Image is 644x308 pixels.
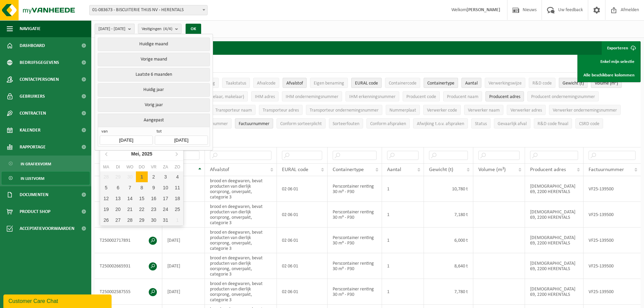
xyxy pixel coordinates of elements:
[100,171,112,182] div: 28
[98,68,210,81] button: Laatste 6 maanden
[282,167,308,172] span: EURAL code
[148,204,160,215] div: 23
[171,164,183,170] div: zo
[333,121,359,126] span: Sorteerfouten
[417,121,464,126] span: Afwijking t.o.v. afspraken
[525,228,583,253] td: [DEMOGRAPHIC_DATA] 69, 2200 HERENTALS
[148,193,160,204] div: 16
[534,118,572,128] button: R&D code finaalR&amp;D code finaal: Activate to sort
[160,171,171,182] div: 3
[349,94,396,99] span: IHM erkenningsnummer
[366,118,410,128] button: Conform afspraken : Activate to sort
[215,108,252,113] span: Transporteur naam
[559,78,588,88] button: Gewicht (t)Gewicht (t): Activate to sort
[314,81,344,86] span: Eigen benaming
[20,54,59,71] span: Bedrijfsgegevens
[124,171,136,182] div: 30
[403,91,440,101] button: Producent codeProducent code: Activate to sort
[465,81,478,86] span: Aantal
[329,118,363,128] button: SorteerfoutenSorteerfouten: Activate to sort
[387,167,401,172] span: Aantal
[100,193,112,204] div: 12
[406,94,436,99] span: Producent code
[20,71,59,88] span: Contactpersonen
[20,88,45,105] span: Gebruikers
[253,78,279,88] button: AfvalcodeAfvalcode: Activate to sort
[525,279,583,305] td: [DEMOGRAPHIC_DATA] 69, 2200 HERENTALS
[160,182,171,193] div: 10
[538,121,568,126] span: R&D code finaal
[95,279,162,305] td: T250002587555
[424,202,473,228] td: 7,180 t
[280,121,322,126] span: Conform sorteerplicht
[171,182,183,193] div: 11
[583,279,641,305] td: VF25-139500
[148,215,160,226] div: 30
[95,24,135,34] button: [DATE] - [DATE]
[277,228,328,253] td: 02 06 01
[20,220,74,237] span: Acceptatievoorwaarden
[257,81,276,86] span: Afvalcode
[205,279,277,305] td: brood en deegwaren, bevat producten van dierlijk oorsprong, onverpakt, categorie 3
[589,167,624,172] span: Factuurnummer
[171,193,183,204] div: 18
[95,202,162,228] td: T250002793778
[333,167,364,172] span: Containertype
[424,176,473,202] td: 10,780 t
[277,279,328,305] td: 02 06 01
[112,215,124,226] div: 27
[160,204,171,215] div: 24
[488,81,522,86] span: Verwerkingswijze
[310,78,348,88] button: Eigen benamingEigen benaming: Activate to sort
[310,108,379,113] span: Transporteur ondernemingsnummer
[471,118,491,128] button: StatusStatus: Activate to sort
[478,167,506,172] span: Volume (m³)
[136,204,148,215] div: 22
[239,121,269,126] span: Factuurnummer
[98,114,210,127] button: Aangepast
[525,202,583,228] td: [DEMOGRAPHIC_DATA] 69, 2200 HERENTALS
[382,202,424,228] td: 1
[461,78,481,88] button: AantalAantal: Activate to sort
[489,94,520,99] span: Producent adres
[205,253,277,279] td: brood en deegwaren, bevat producten van dierlijk oorsprong, onverpakt, categorie 3
[98,53,210,66] button: Vorige maand
[286,94,338,99] span: IHM ondernemingsnummer
[510,108,542,113] span: Verwerker adres
[328,202,382,228] td: Perscontainer renting 30 m³ - P30
[328,228,382,253] td: Perscontainer renting 30 m³ - P30
[100,215,112,226] div: 26
[355,81,378,86] span: EURAL code
[148,182,160,193] div: 9
[351,78,382,88] button: EURAL codeEURAL code: Activate to sort
[583,228,641,253] td: VF25-139500
[112,204,124,215] div: 20
[578,55,640,68] a: Enkel mijn selectie
[205,202,277,228] td: brood en deegwaren, bevat producten van dierlijk oorsprong, onverpakt, categorie 3
[424,78,458,88] button: ContainertypeContainertype: Activate to sort
[282,91,342,101] button: IHM ondernemingsnummerIHM ondernemingsnummer: Activate to sort
[498,121,527,126] span: Gevaarlijk afval
[424,279,473,305] td: 7,780 t
[148,164,160,170] div: vr
[507,105,546,115] button: Verwerker adresVerwerker adres: Activate to sort
[424,228,473,253] td: 6,000 t
[212,105,256,115] button: Transporteur naamTransporteur naam: Activate to sort
[263,108,299,113] span: Transporteur adres
[345,91,399,101] button: IHM erkenningsnummerIHM erkenningsnummer: Activate to sort
[124,215,136,226] div: 28
[583,253,641,279] td: VF25-139500
[20,105,46,122] span: Contracten
[549,105,621,115] button: Verwerker ondernemingsnummerVerwerker ondernemingsnummer: Activate to sort
[21,172,44,185] span: In lijstvorm
[255,94,275,99] span: IHM adres
[525,253,583,279] td: [DEMOGRAPHIC_DATA] 69, 2200 HERENTALS
[467,7,500,13] strong: [PERSON_NAME]
[424,253,473,279] td: 8,640 t
[389,108,416,113] span: Nummerplaat
[595,81,618,86] span: Volume (m³)
[98,38,210,51] button: Huidige maand
[20,20,41,37] span: Navigatie
[413,118,468,128] button: Afwijking t.o.v. afsprakenAfwijking t.o.v. afspraken: Activate to sort
[100,182,112,193] div: 5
